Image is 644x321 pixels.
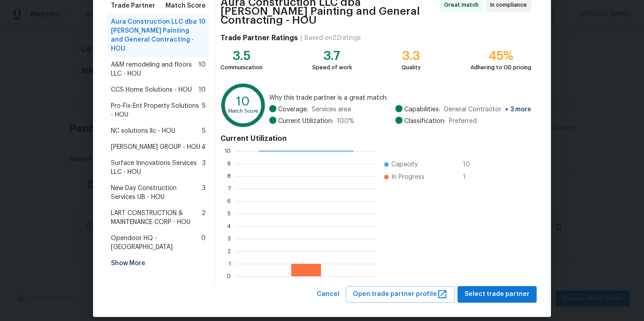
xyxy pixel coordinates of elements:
span: Why this trade partner is a great match: [269,93,531,102]
span: Coverage: [278,105,308,114]
span: NC solutions llc - HOU [111,127,175,135]
span: 5 [202,101,206,119]
span: Preferred [449,117,477,126]
span: 10 [199,85,206,94]
span: + 3 more [505,106,531,113]
div: Communication [220,63,263,72]
text: 3 [228,236,231,241]
span: New Day Construction Services UB - HOU [111,184,202,202]
span: 10 [199,60,206,78]
span: Open trade partner profile [353,289,448,300]
span: Classification: [404,117,445,126]
div: Show More [107,255,209,271]
span: Surface Innovations Services LLC - HOU [111,159,202,177]
span: Services area [312,105,351,114]
span: Capabilities: [404,105,440,114]
text: 0 [227,274,231,279]
span: A&M remodeling and floors LLC - HOU [111,60,199,78]
div: 3.3 [402,51,421,60]
span: 4 [201,143,206,152]
span: Aura Construction LLC dba [PERSON_NAME] Painting and General Contracting - HOU [111,17,199,53]
span: Pro-Fix-Ent Property Solutions - HOU [111,101,202,119]
div: Speed of work [312,63,352,72]
div: 3.7 [312,51,352,60]
text: 6 [227,199,231,204]
span: General Contractor [444,105,531,114]
text: 10 [236,95,250,108]
span: LART CONSTRUCTION & MAINTENANCE CORP - HOU [111,209,202,227]
span: [PERSON_NAME] GROUP - HOU [111,143,200,152]
h4: Current Utilization [220,134,531,143]
span: 1 [463,173,477,182]
div: Quality [402,63,421,72]
span: Opendoor HQ - [GEOGRAPHIC_DATA] [111,234,201,252]
span: 5 [202,127,206,135]
div: Based on 22 ratings [305,34,361,42]
span: Current Utilization: [278,117,333,126]
span: 10.0 % [337,117,354,126]
span: Select trade partner [465,289,530,300]
text: 7 [228,186,231,191]
span: Match Score [165,1,206,10]
text: 5 [228,211,231,216]
span: Trade Partner [111,1,155,10]
text: 9 [227,161,231,166]
span: Capacity [391,160,418,169]
div: 45% [470,51,531,60]
div: Adhering to OD pricing [470,63,531,72]
span: 2 [202,209,206,227]
span: In Progress [391,173,424,182]
text: 8 [227,173,231,179]
div: | [298,34,305,42]
span: 3 [202,184,206,202]
span: In compliance [490,0,530,9]
text: Match Score [228,109,258,114]
span: Cancel [317,289,339,300]
span: 10 [463,160,477,169]
text: 4 [227,224,231,229]
h4: Trade Partner Ratings [220,34,298,42]
span: 10 [199,17,206,53]
text: 10 [225,148,231,154]
button: Open trade partner profile [346,286,455,303]
text: 1 [229,261,231,266]
span: 3 [202,159,206,177]
text: 2 [228,249,231,254]
span: 0 [201,234,206,252]
div: 3.5 [220,51,263,60]
span: CCS Home Solutions - HOU [111,85,192,94]
span: Great match [444,0,482,9]
button: Select trade partner [458,286,537,303]
button: Cancel [313,286,343,303]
